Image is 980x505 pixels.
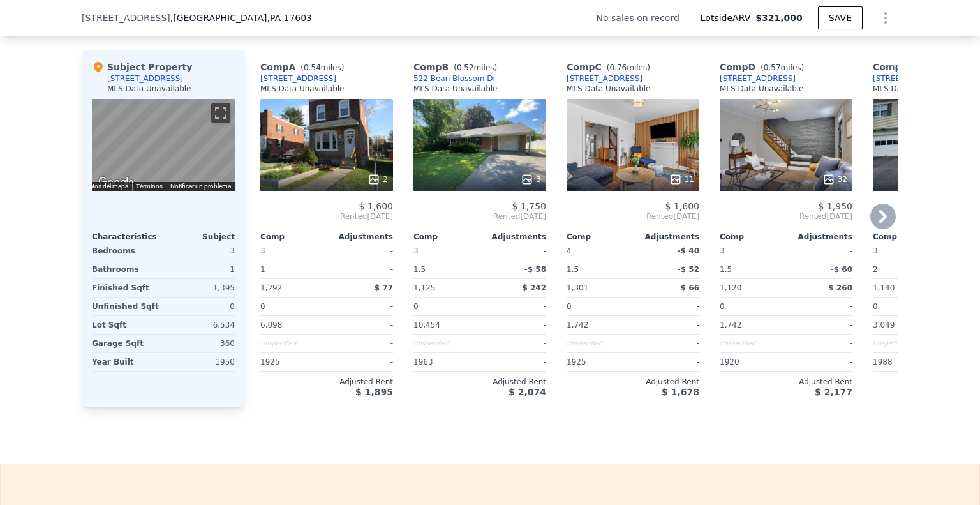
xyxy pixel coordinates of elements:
span: 0 [260,302,265,311]
span: , PA 17603 [267,13,312,23]
div: 1950 [166,353,235,371]
div: - [482,316,546,334]
a: Notificar un problema [170,183,231,190]
div: Year Built [92,353,161,371]
div: - [329,316,393,334]
div: Unspecified [720,335,783,352]
div: 1.5 [567,260,630,278]
span: ( miles) [295,63,349,72]
div: Comp A [260,61,349,73]
button: Cambiar a la vista en pantalla completa [211,103,230,123]
div: Comp [720,232,786,242]
div: 2 [873,260,937,278]
a: 522 Bean Blossom Dr [413,73,496,84]
span: Rented [DATE] [260,211,393,222]
div: MLS Data Unavailable [413,84,498,94]
div: 360 [166,335,235,352]
div: 11 [669,173,694,186]
span: 0.54 [304,63,321,72]
div: Subject [163,232,235,242]
div: - [789,242,852,260]
span: $ 1,600 [665,201,699,211]
span: 0 [720,302,725,311]
div: [STREET_ADDRESS] [107,73,183,84]
div: - [482,335,546,352]
div: No sales on record [597,11,690,24]
span: 0.57 [764,63,781,72]
div: - [329,335,393,352]
span: -$ 52 [678,265,699,274]
div: Adjusted Rent [260,377,393,387]
div: 1925 [567,353,630,371]
span: 1,292 [260,283,282,292]
div: MLS Data Unavailable [873,84,957,94]
div: Comp E [873,61,961,73]
div: - [329,298,393,315]
div: Adjusted Rent [567,377,699,387]
span: 3 [873,246,878,255]
span: 3 [260,246,265,255]
span: $ 1,895 [355,387,393,397]
a: [STREET_ADDRESS] [873,73,949,84]
span: $ 1,678 [662,387,699,397]
span: ( miles) [755,63,809,72]
div: 3 [521,173,541,186]
div: 2 [367,173,388,186]
span: $ 1,750 [512,201,546,211]
div: Comp C [567,61,655,73]
span: $ 66 [681,283,699,292]
div: Adjusted Rent [720,377,852,387]
span: 1,742 [720,320,741,329]
div: Adjustments [786,232,852,242]
div: 1.5 [413,260,477,278]
span: $ 242 [522,283,546,292]
div: - [635,353,699,371]
div: Unfinished Sqft [92,298,161,315]
span: $ 2,177 [815,387,852,397]
div: - [789,298,852,315]
span: ( miles) [449,63,502,72]
div: 1963 [413,353,477,371]
span: $ 2,074 [509,387,546,397]
span: 3,049 [873,320,895,329]
div: Mapa [92,99,235,191]
div: 1925 [260,353,324,371]
div: 1 [260,260,324,278]
div: Garage Sqft [92,335,161,352]
span: $ 1,950 [819,201,852,211]
span: 1,742 [567,320,588,329]
div: MLS Data Unavailable [260,84,345,94]
div: Unspecified [260,335,324,352]
div: [STREET_ADDRESS] [260,73,336,84]
span: 3 [720,246,725,255]
button: SAVE [818,6,863,29]
div: 0 [166,298,235,315]
div: - [789,335,852,352]
div: - [329,353,393,371]
div: Finished Sqft [92,279,161,297]
a: [STREET_ADDRESS] [567,73,642,84]
div: 32 [822,173,847,186]
div: 1,395 [166,279,235,297]
span: Lotside ARV [701,11,755,24]
a: Abre esta zona en Google Maps (se abre en una nueva ventana) [95,174,137,191]
span: 0 [873,302,878,311]
div: Bedrooms [92,242,161,260]
div: Comp [567,232,633,242]
span: 10,454 [413,320,440,329]
div: Unspecified [873,335,937,352]
div: - [789,316,852,334]
div: MLS Data Unavailable [107,84,191,94]
div: - [482,353,546,371]
div: 3 [166,242,235,260]
span: 0.76 [609,63,627,72]
div: Unspecified [413,335,477,352]
span: 3 [413,246,419,255]
span: $ 1,600 [359,201,393,211]
span: 0 [413,302,419,311]
div: Adjusted Rent [413,377,546,387]
span: 1,140 [873,283,895,292]
span: 4 [567,246,572,255]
